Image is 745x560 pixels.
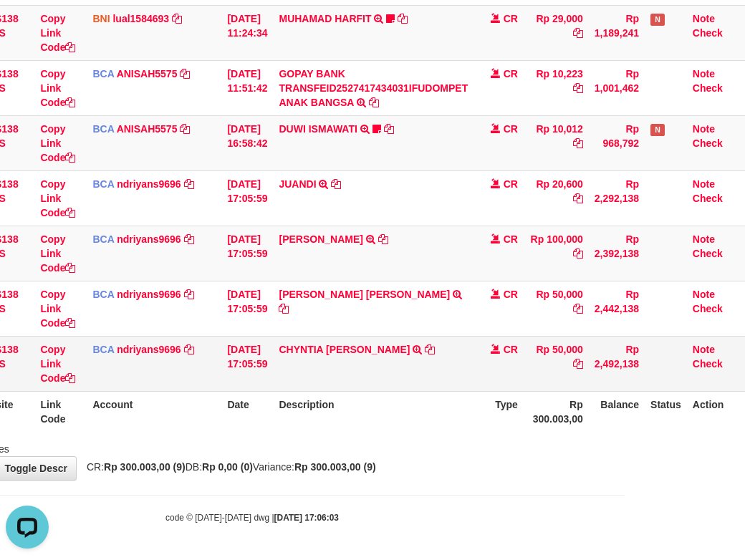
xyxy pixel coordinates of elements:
a: Copy ndriyans9696 to clipboard [184,344,194,355]
a: CHYNTIA [PERSON_NAME] [279,344,410,355]
a: Copy Rp 50,000 to clipboard [573,303,583,314]
a: Copy Link Code [40,289,75,329]
td: [DATE] 17:05:59 [221,336,273,391]
span: CR [504,344,518,355]
a: JUANDI [279,178,316,190]
a: Copy Rp 100,000 to clipboard [573,248,583,259]
a: MUHAMAD HARFIT [279,13,371,24]
a: Copy ndriyans9696 to clipboard [184,289,194,300]
span: CR [504,123,518,135]
a: Copy Rp 50,000 to clipboard [573,358,583,370]
a: lual1584693 [112,13,169,24]
a: Copy Link Code [40,344,75,384]
th: Account [87,391,221,432]
a: Copy ANISAH5575 to clipboard [180,68,190,79]
td: [DATE] 11:51:42 [221,60,273,115]
a: Copy CHYNTIA INDRA DEWI to clipboard [425,344,435,355]
a: ndriyans9696 [117,233,181,245]
a: Copy ndriyans9696 to clipboard [184,178,194,190]
span: BCA [92,289,114,300]
a: Copy Link Code [40,123,75,163]
a: Copy Rp 10,223 to clipboard [573,82,583,94]
a: Check [693,82,723,94]
a: Copy Rp 20,600 to clipboard [573,193,583,204]
td: Rp 10,223 [524,60,589,115]
strong: Rp 300.003,00 (9) [294,461,376,473]
a: ANISAH5575 [117,68,178,79]
a: Copy Link Code [40,13,75,53]
th: Status [645,391,687,432]
a: Copy ANISAH5575 to clipboard [180,123,190,135]
a: Copy Rp 10,012 to clipboard [573,137,583,149]
a: Check [693,193,723,204]
th: Balance [589,391,645,432]
a: [PERSON_NAME] [PERSON_NAME] [279,289,450,300]
a: Copy GOPAY BANK TRANSFEID2527417434031IFUDOMPET ANAK BANGSA to clipboard [369,97,379,108]
td: [DATE] 17:05:59 [221,226,273,281]
td: Rp 1,001,462 [589,60,645,115]
a: Copy lual1584693 to clipboard [172,13,182,24]
a: ndriyans9696 [117,344,181,355]
td: Rp 968,792 [589,115,645,170]
a: Note [693,123,715,135]
span: CR [504,233,518,245]
span: BCA [92,233,114,245]
td: Rp 2,292,138 [589,170,645,226]
td: [DATE] 11:24:34 [221,5,273,60]
a: Check [693,248,723,259]
a: Check [693,358,723,370]
a: [PERSON_NAME] [279,233,362,245]
strong: Rp 300.003,00 (9) [104,461,186,473]
td: Rp 50,000 [524,281,589,336]
td: Rp 20,600 [524,170,589,226]
a: Note [693,289,715,300]
td: Rp 10,012 [524,115,589,170]
th: Rp 300.003,00 [524,391,589,432]
td: Rp 29,000 [524,5,589,60]
a: Check [693,303,723,314]
a: Copy DUWI ISMAWATI to clipboard [384,123,394,135]
a: Copy ndriyans9696 to clipboard [184,233,194,245]
a: ndriyans9696 [117,289,181,300]
a: Copy ADITYA PRAMUDYA to clipboard [378,233,388,245]
span: CR [504,68,518,79]
td: [DATE] 17:05:59 [221,281,273,336]
td: Rp 2,442,138 [589,281,645,336]
span: BCA [92,178,114,190]
span: CR: DB: Variance: [80,461,376,473]
span: BCA [92,344,114,355]
a: Copy Link Code [40,233,75,274]
a: DUWI ISMAWATI [279,123,357,135]
a: Check [693,137,723,149]
span: Has Note [650,14,665,26]
span: BNI [92,13,110,24]
td: Rp 50,000 [524,336,589,391]
span: BCA [92,68,114,79]
a: ndriyans9696 [117,178,181,190]
strong: [DATE] 17:06:03 [274,513,339,523]
span: CR [504,13,518,24]
th: Link Code [34,391,87,432]
a: Copy Rp 29,000 to clipboard [573,27,583,39]
a: Note [693,233,715,245]
a: Note [693,13,715,24]
th: Type [474,391,524,432]
a: Copy JUANDI to clipboard [331,178,341,190]
a: Copy VICKY ADI PURNOMO to clipboard [279,303,289,314]
strong: Rp 0,00 (0) [202,461,253,473]
td: Rp 2,392,138 [589,226,645,281]
th: Description [273,391,474,432]
a: Copy MUHAMAD HARFIT to clipboard [398,13,408,24]
button: Open LiveChat chat widget [6,6,49,49]
td: Rp 2,492,138 [589,336,645,391]
a: GOPAY BANK TRANSFEID2527417434031IFUDOMPET ANAK BANGSA [279,68,468,108]
a: Copy Link Code [40,178,75,218]
a: ANISAH5575 [117,123,178,135]
a: Note [693,344,715,355]
span: CR [504,178,518,190]
td: [DATE] 16:58:42 [221,115,273,170]
span: BCA [92,123,114,135]
a: Check [693,27,723,39]
a: Copy Link Code [40,68,75,108]
small: code © [DATE]-[DATE] dwg | [165,513,339,523]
